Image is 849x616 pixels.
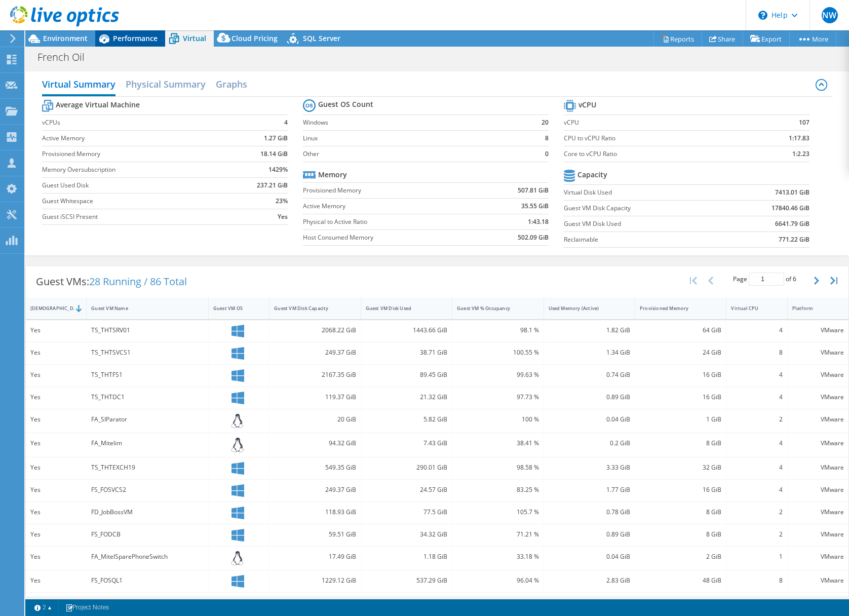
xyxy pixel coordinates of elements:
[91,507,204,518] div: FD_JobBossVM
[457,529,538,540] div: 71.21 %
[274,462,356,473] div: 549.35 GiB
[640,414,721,425] div: 1 GiB
[792,507,844,518] div: VMware
[56,100,140,110] b: Average Virtual Machine
[792,462,844,473] div: VMware
[274,347,356,358] div: 249.37 GiB
[749,273,784,286] input: jump to page
[42,74,115,96] h2: Virtual Summary
[278,212,288,222] b: Yes
[91,347,204,358] div: TS_THTSVCS1
[792,551,844,562] div: VMware
[731,529,782,540] div: 2
[42,118,229,128] label: vCPUs
[42,196,229,206] label: Guest Whitespace
[775,187,809,198] b: 7413.01 GiB
[731,305,770,312] div: Virtual CPU
[731,347,782,358] div: 8
[640,507,721,518] div: 8 GiB
[91,392,204,403] div: TS_THTDC1
[274,305,343,312] div: Guest VM Disk Capacity
[91,462,204,473] div: TS_THTEXCH19
[284,118,288,128] b: 4
[366,462,447,473] div: 290.01 GiB
[274,414,356,425] div: 20 GiB
[183,33,206,43] span: Virtual
[549,529,630,540] div: 0.89 GiB
[26,266,197,297] div: Guest VMs:
[264,133,288,143] b: 1.27 GiB
[274,392,356,403] div: 119.37 GiB
[518,185,549,196] b: 507.81 GiB
[653,31,702,47] a: Reports
[366,507,447,518] div: 77.5 GiB
[457,325,538,336] div: 98.1 %
[779,235,809,245] b: 771.22 GiB
[549,347,630,358] div: 1.34 GiB
[792,575,844,586] div: VMware
[257,180,288,190] b: 237.21 GiB
[457,438,538,449] div: 38.41 %
[58,601,116,614] a: Project Notes
[276,196,288,206] b: 23%
[789,31,836,47] a: More
[792,325,844,336] div: VMware
[549,575,630,586] div: 2.83 GiB
[564,187,724,198] label: Virtual Disk Used
[274,369,356,380] div: 2167.35 GiB
[366,392,447,403] div: 21.32 GiB
[640,438,721,449] div: 8 GiB
[274,325,356,336] div: 2068.22 GiB
[91,551,204,562] div: FA_MitelSparePhoneSwitch
[731,575,782,586] div: 8
[366,438,447,449] div: 7.43 GiB
[91,369,204,380] div: TS_THTFS1
[113,33,158,43] span: Performance
[91,325,204,336] div: TS_THTSRV01
[303,149,526,159] label: Other
[549,305,618,312] div: Used Memory (Active)
[822,7,838,23] span: NW
[274,507,356,518] div: 118.93 GiB
[549,392,630,403] div: 0.89 GiB
[549,484,630,495] div: 1.77 GiB
[30,507,82,518] div: Yes
[30,325,82,336] div: Yes
[792,484,844,495] div: VMware
[775,219,809,229] b: 6641.79 GiB
[213,305,252,312] div: Guest VM OS
[366,484,447,495] div: 24.57 GiB
[545,133,549,143] b: 8
[457,507,538,518] div: 105.7 %
[518,233,549,243] b: 502.09 GiB
[89,275,187,288] span: 28 Running / 86 Total
[303,233,477,243] label: Host Consumed Memory
[274,575,356,586] div: 1229.12 GiB
[792,305,832,312] div: Platform
[640,529,721,540] div: 8 GiB
[303,133,526,143] label: Linux
[91,529,204,540] div: FS_FODCB
[268,165,288,175] b: 1429%
[731,462,782,473] div: 4
[42,165,229,175] label: Memory Oversubscription
[42,180,229,190] label: Guest Used Disk
[366,414,447,425] div: 5.82 GiB
[792,369,844,380] div: VMware
[457,484,538,495] div: 83.25 %
[549,325,630,336] div: 1.82 GiB
[30,392,82,403] div: Yes
[30,305,69,312] div: [DEMOGRAPHIC_DATA]
[640,462,721,473] div: 32 GiB
[366,325,447,336] div: 1443.66 GiB
[457,414,538,425] div: 100 %
[792,149,809,159] b: 1:2.23
[792,414,844,425] div: VMware
[731,414,782,425] div: 2
[366,529,447,540] div: 34.32 GiB
[521,201,549,211] b: 35.55 GiB
[303,185,477,196] label: Provisioned Memory
[792,438,844,449] div: VMware
[743,31,790,47] a: Export
[731,325,782,336] div: 4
